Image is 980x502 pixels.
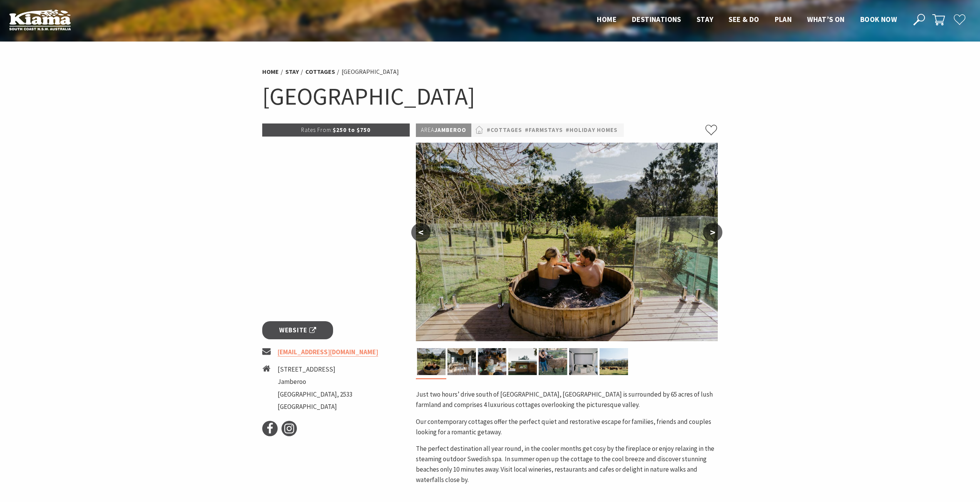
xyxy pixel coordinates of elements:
[775,15,792,24] span: Plan
[262,81,718,112] h1: [GEOGRAPHIC_DATA]
[487,125,522,135] a: #Cottages
[279,325,316,335] span: Website
[478,348,506,375] img: Collects Eggs from our Chickens
[416,143,718,341] img: Relax in the Plunge Pool
[262,68,279,76] a: Home
[9,9,71,30] img: Kiama Logo
[569,348,598,375] img: Master Bedroom
[597,15,616,24] span: Home
[416,389,718,410] p: Just two hours’ drive south of [GEOGRAPHIC_DATA], [GEOGRAPHIC_DATA] is surrounded by 65 acres of ...
[278,402,352,412] li: [GEOGRAPHIC_DATA]
[278,348,378,357] a: [EMAIL_ADDRESS][DOMAIN_NAME]
[539,348,567,375] img: Feed our Sheep
[301,126,333,133] span: Rates From:
[632,15,681,24] span: Destinations
[421,126,434,133] span: Area
[262,123,410,137] p: $250 to $750
[508,348,537,375] img: The Cottage
[807,15,845,24] span: What’s On
[566,125,618,135] a: #Holiday Homes
[525,125,563,135] a: #Farmstays
[416,417,718,437] p: Our contemporary cottages offer the perfect quiet and restorative escape for families, friends an...
[416,444,718,485] p: The perfect destination all year round, in the cooler months get cosy by the fireplace or enjoy r...
[278,389,352,400] li: [GEOGRAPHIC_DATA], 2533
[262,321,333,339] a: Website
[278,364,352,375] li: [STREET_ADDRESS]
[600,348,628,375] img: Our Cows
[305,68,335,76] a: Cottages
[447,348,476,375] img: Living
[285,68,299,76] a: Stay
[417,348,446,375] img: Relax in the Plunge Pool
[860,15,897,24] span: Book now
[278,377,352,387] li: Jamberoo
[729,15,759,24] span: See & Do
[697,15,714,24] span: Stay
[589,13,905,26] nav: Main Menu
[411,223,431,242] button: <
[342,67,399,77] li: [GEOGRAPHIC_DATA]
[416,123,471,137] p: Jamberoo
[703,223,722,242] button: >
